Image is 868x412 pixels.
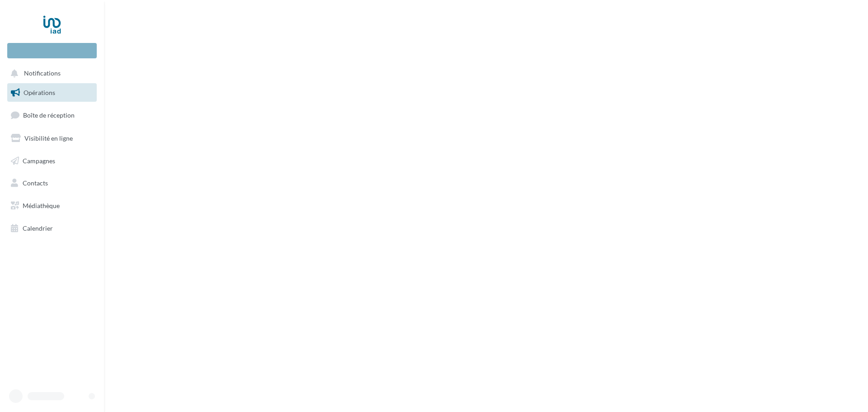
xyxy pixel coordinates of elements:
[23,156,55,164] span: Campagnes
[5,174,99,193] a: Contacts
[23,202,60,209] span: Médiathèque
[5,152,99,170] a: Campagnes
[5,196,99,215] a: Médiathèque
[5,219,99,238] a: Calendrier
[24,89,55,96] span: Opérations
[5,83,99,102] a: Opérations
[24,70,61,77] span: Notifications
[5,105,99,125] a: Boîte de réception
[23,224,53,232] span: Calendrier
[7,43,97,58] div: Nouvelle campagne
[5,129,99,148] a: Visibilité en ligne
[23,179,48,187] span: Contacts
[23,111,75,119] span: Boîte de réception
[24,134,73,142] span: Visibilité en ligne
